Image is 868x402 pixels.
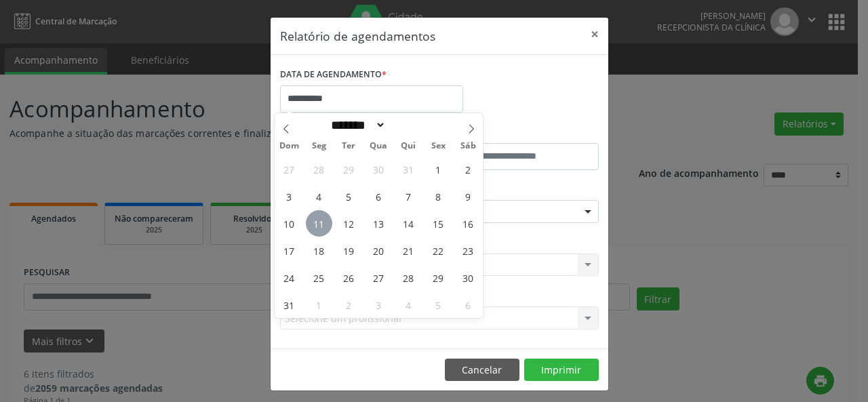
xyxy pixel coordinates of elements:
[395,210,422,237] span: Agosto 14, 2025
[425,264,452,291] span: Agosto 29, 2025
[306,264,332,291] span: Agosto 25, 2025
[425,237,452,264] span: Agosto 22, 2025
[395,156,422,182] span: Julho 31, 2025
[306,292,332,318] span: Setembro 1, 2025
[336,292,362,318] span: Setembro 2, 2025
[276,264,302,291] span: Agosto 24, 2025
[455,183,481,209] span: Agosto 9, 2025
[395,264,422,291] span: Agosto 28, 2025
[445,359,519,382] button: Cancelar
[363,142,393,150] span: Qua
[304,142,334,150] span: Seg
[306,210,332,237] span: Agosto 11, 2025
[276,183,302,209] span: Agosto 3, 2025
[336,183,362,209] span: Agosto 5, 2025
[276,237,302,264] span: Agosto 17, 2025
[275,142,304,150] span: Dom
[386,118,431,132] input: Year
[453,142,483,150] span: Sáb
[366,292,392,318] span: Setembro 3, 2025
[280,27,435,45] h5: Relatório de agendamentos
[276,156,302,182] span: Julho 27, 2025
[306,237,332,264] span: Agosto 18, 2025
[455,210,481,237] span: Agosto 16, 2025
[524,359,599,382] button: Imprimir
[366,264,392,291] span: Agosto 27, 2025
[443,122,599,143] label: ATÉ
[276,292,302,318] span: Agosto 31, 2025
[393,142,423,150] span: Qui
[280,64,387,85] label: DATA DE AGENDAMENTO
[395,292,422,318] span: Setembro 4, 2025
[336,210,362,237] span: Agosto 12, 2025
[334,142,363,150] span: Ter
[336,156,362,182] span: Julho 29, 2025
[395,183,422,209] span: Agosto 7, 2025
[425,210,452,237] span: Agosto 15, 2025
[423,142,453,150] span: Sex
[336,237,362,264] span: Agosto 19, 2025
[306,183,332,209] span: Agosto 4, 2025
[306,156,332,182] span: Julho 28, 2025
[366,183,392,209] span: Agosto 6, 2025
[336,264,362,291] span: Agosto 26, 2025
[425,183,452,209] span: Agosto 8, 2025
[327,118,387,132] select: Month
[455,237,481,264] span: Agosto 23, 2025
[366,210,392,237] span: Agosto 13, 2025
[455,292,481,318] span: Setembro 6, 2025
[395,237,422,264] span: Agosto 21, 2025
[276,210,302,237] span: Agosto 10, 2025
[366,237,392,264] span: Agosto 20, 2025
[366,156,392,182] span: Julho 30, 2025
[455,156,481,182] span: Agosto 2, 2025
[455,264,481,291] span: Agosto 30, 2025
[425,292,452,318] span: Setembro 5, 2025
[425,156,452,182] span: Agosto 1, 2025
[581,18,608,51] button: Close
